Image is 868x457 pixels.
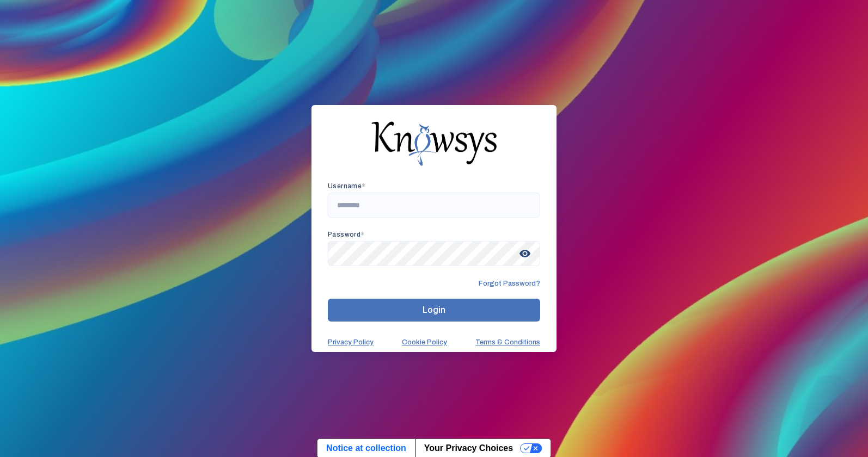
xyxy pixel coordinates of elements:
[371,121,497,166] img: knowsys-logo.png
[479,279,540,288] span: Forgot Password?
[328,182,366,190] app-required-indication: Username
[328,299,540,322] button: Login
[515,244,535,263] span: visibility
[402,338,447,347] a: Cookie Policy
[328,231,365,238] app-required-indication: Password
[328,338,374,347] a: Privacy Policy
[475,338,540,347] a: Terms & Conditions
[423,305,445,315] span: Login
